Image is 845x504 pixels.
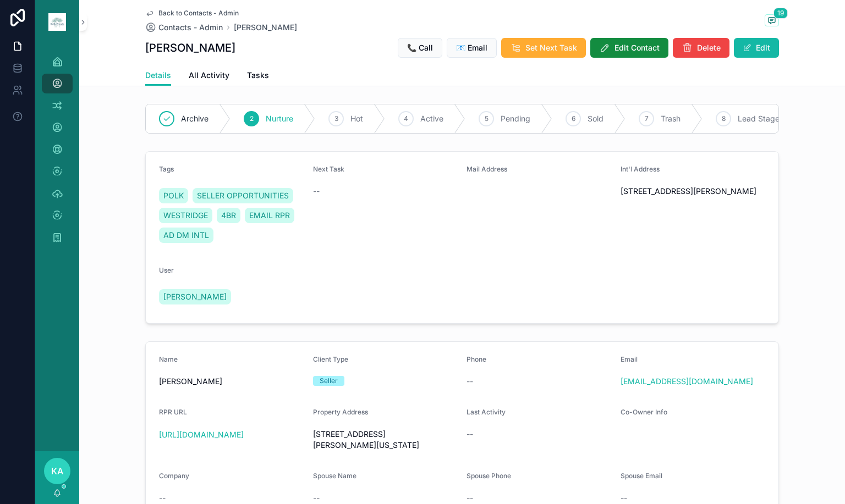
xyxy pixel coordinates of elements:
[159,472,189,480] span: Company
[189,70,229,81] span: All Activity
[145,65,171,86] a: Details
[249,210,290,221] span: EMAIL RPR
[525,42,577,53] span: Set Next Task
[163,210,208,221] span: WESTRIDGE
[313,355,348,363] span: Client Type
[467,492,473,503] span: --
[621,376,753,387] a: [EMAIL_ADDRESS][DOMAIN_NAME]
[621,355,638,363] span: Email
[467,376,473,387] span: --
[250,114,254,123] span: 2
[234,22,297,33] a: [PERSON_NAME]
[407,42,433,53] span: 📞 Call
[673,38,729,58] button: Delete
[621,408,667,416] span: Co-Owner Info
[738,113,780,124] span: Lead Stage
[159,430,244,439] a: [URL][DOMAIN_NAME]
[51,464,63,478] span: KA
[163,190,184,201] span: POLK
[621,492,627,503] span: --
[456,42,487,53] span: 📧 Email
[193,188,293,203] a: SELLER OPPORTUNITIES
[159,266,174,274] span: User
[467,408,506,416] span: Last Activity
[189,65,229,87] a: All Activity
[159,188,188,203] a: POLK
[621,165,660,173] span: Int'l Address
[245,208,294,223] a: EMAIL RPR
[485,114,489,123] span: 5
[313,472,356,480] span: Spouse Name
[501,38,586,58] button: Set Next Task
[588,113,603,124] span: Sold
[145,9,239,18] a: Back to Contacts - Admin
[145,40,235,56] h1: [PERSON_NAME]
[467,165,507,173] span: Mail Address
[621,472,662,480] span: Spouse Email
[447,38,497,58] button: 📧 Email
[313,408,368,416] span: Property Address
[159,165,174,173] span: Tags
[420,113,443,124] span: Active
[159,228,213,243] a: AD DM INTL
[572,114,575,123] span: 6
[334,114,338,123] span: 3
[398,38,442,58] button: 📞 Call
[313,429,458,451] span: [STREET_ADDRESS][PERSON_NAME][US_STATE]
[320,376,338,386] div: Seller
[590,38,668,58] button: Edit Contact
[313,186,320,197] span: --
[163,291,227,302] span: [PERSON_NAME]
[247,65,269,87] a: Tasks
[159,408,187,416] span: RPR URL
[621,186,766,197] span: [STREET_ADDRESS][PERSON_NAME]
[159,355,178,363] span: Name
[35,44,79,262] div: scrollable content
[350,113,363,124] span: Hot
[697,42,721,53] span: Delete
[159,492,166,503] span: --
[734,38,779,58] button: Edit
[722,114,726,123] span: 8
[467,472,511,480] span: Spouse Phone
[765,14,779,28] button: 19
[158,22,223,33] span: Contacts - Admin
[614,42,660,53] span: Edit Contact
[158,9,239,18] span: Back to Contacts - Admin
[181,113,208,124] span: Archive
[661,113,681,124] span: Trash
[197,190,289,201] span: SELLER OPPORTUNITIES
[159,289,231,304] a: [PERSON_NAME]
[159,376,304,387] span: [PERSON_NAME]
[501,113,530,124] span: Pending
[467,355,486,363] span: Phone
[645,114,649,123] span: 7
[313,492,320,503] span: --
[217,208,240,223] a: 4BR
[404,114,408,123] span: 4
[221,210,236,221] span: 4BR
[159,208,212,223] a: WESTRIDGE
[773,8,788,19] span: 19
[145,70,171,81] span: Details
[163,230,209,241] span: AD DM INTL
[467,429,473,440] span: --
[48,13,66,31] img: App logo
[313,165,344,173] span: Next Task
[266,113,293,124] span: Nurture
[145,22,223,33] a: Contacts - Admin
[247,70,269,81] span: Tasks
